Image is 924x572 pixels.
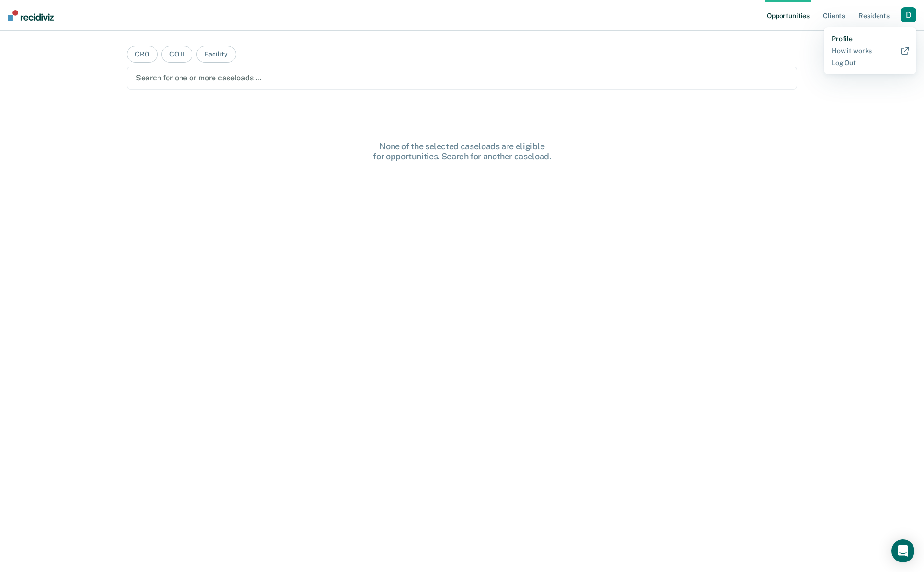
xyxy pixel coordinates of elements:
a: How it works [832,47,909,55]
button: Facility [196,46,236,63]
a: Log Out [832,59,909,67]
img: Recidiviz [8,10,54,21]
button: CRO [127,46,158,63]
button: COIII [161,46,192,63]
div: Open Intercom Messenger [891,539,914,562]
a: Profile [832,35,909,43]
div: None of the selected caseloads are eligible for opportunities. Search for another caseload. [309,141,615,162]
